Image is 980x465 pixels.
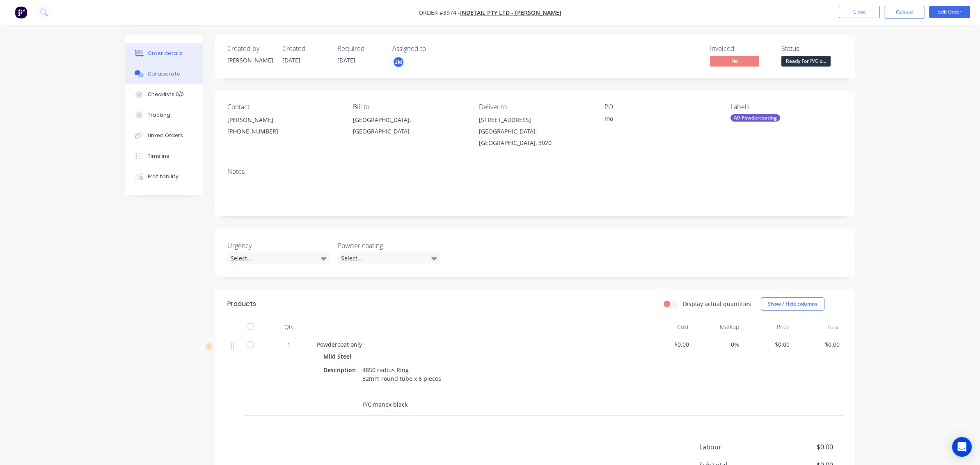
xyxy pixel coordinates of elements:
[683,299,751,308] label: Display actual quantities
[148,173,179,180] div: Profitability
[337,56,355,64] span: [DATE]
[125,166,203,187] button: Profitability
[148,152,169,160] div: Timeline
[392,56,405,68] button: JM
[353,103,465,111] div: Bill to
[125,43,203,64] button: Order details
[730,103,843,111] div: Labels
[337,45,382,53] div: Required
[781,56,831,66] span: Ready For P/C o...
[227,103,340,111] div: Contact
[282,45,327,53] div: Created
[359,364,444,410] div: 4850 radius Ring 32mm round tube x 6 pieces P/C manex black
[287,340,291,349] span: 1
[227,126,340,137] div: [PHONE_NUMBER]
[746,340,790,349] span: $0.00
[227,241,330,251] label: Urgency
[642,319,692,335] div: Cost
[227,299,256,309] div: Products
[227,114,340,140] div: [PERSON_NAME][PHONE_NUMBER]
[604,103,717,111] div: PO
[125,146,203,166] button: Timeline
[148,50,183,57] div: Order details
[479,114,591,126] div: [STREET_ADDRESS]
[839,6,880,18] button: Close
[125,64,203,84] button: Collaborate
[148,111,170,119] div: Tracking
[338,252,440,265] div: Select...
[772,442,833,452] span: $0.00
[338,241,440,251] label: Powder coating
[15,6,27,18] img: Factory
[952,437,972,457] div: Open Intercom Messenger
[929,6,970,18] button: Edit Order
[710,56,759,66] span: No
[884,6,925,19] button: Options
[148,132,183,139] div: Linked Orders
[264,319,314,335] div: Qty
[125,125,203,146] button: Linked Orders
[793,319,843,335] div: Total
[710,45,772,53] div: Invoiced
[125,84,203,105] button: Checklists 0/0
[227,168,843,175] div: Notes
[392,45,474,53] div: Assigned to
[479,114,591,149] div: [STREET_ADDRESS][GEOGRAPHIC_DATA], [GEOGRAPHIC_DATA], 3020
[317,341,362,348] span: Powdercoat only
[323,350,355,362] div: Mild Steel
[227,45,272,53] div: Created by
[730,114,780,122] div: A9-Powdercoating
[781,45,843,53] div: Status
[645,340,689,349] span: $0.00
[419,9,460,16] span: Order #3974 -
[125,105,203,125] button: Tracking
[460,9,561,16] a: Indetail Pty Ltd - [PERSON_NAME]
[323,364,359,376] div: Description
[699,442,772,452] span: Labour
[781,56,831,68] button: Ready For P/C o...
[479,103,591,111] div: Deliver to
[282,56,300,64] span: [DATE]
[353,114,465,140] div: [GEOGRAPHIC_DATA], [GEOGRAPHIC_DATA],
[796,340,840,349] span: $0.00
[227,252,330,265] div: Select...
[604,114,707,126] div: mo
[742,319,793,335] div: Price
[148,91,184,98] div: Checklists 0/0
[227,114,340,126] div: [PERSON_NAME]
[761,297,824,311] button: Show / Hide columns
[479,126,591,149] div: [GEOGRAPHIC_DATA], [GEOGRAPHIC_DATA], 3020
[227,56,272,64] div: [PERSON_NAME]
[692,319,743,335] div: Markup
[148,70,180,78] div: Collaborate
[353,114,465,137] div: [GEOGRAPHIC_DATA], [GEOGRAPHIC_DATA],
[696,340,740,349] span: 0%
